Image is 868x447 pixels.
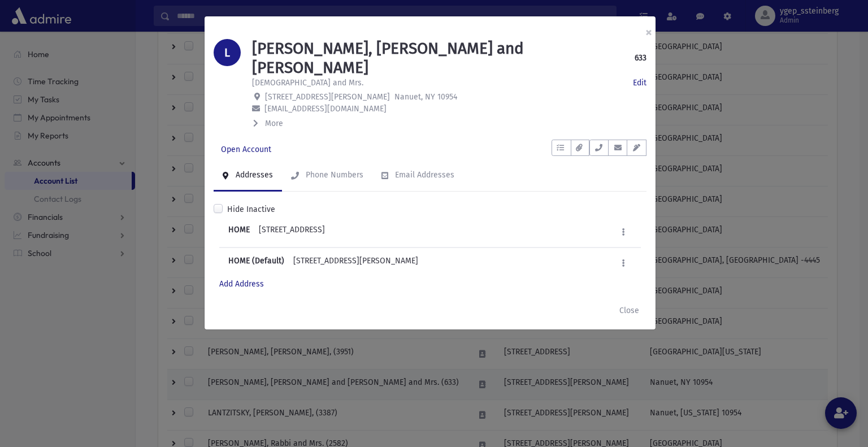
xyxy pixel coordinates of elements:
[264,104,387,114] span: [EMAIL_ADDRESS][DOMAIN_NAME]
[214,160,282,192] a: Addresses
[214,39,241,66] div: L
[612,300,646,320] button: Close
[233,170,273,180] div: Addresses
[252,39,635,77] h1: [PERSON_NAME], [PERSON_NAME] and [PERSON_NAME]
[214,140,279,160] a: Open Account
[293,255,418,271] div: [STREET_ADDRESS][PERSON_NAME]
[252,77,363,89] p: [DEMOGRAPHIC_DATA] and Mrs.
[228,255,284,271] b: HOME (Default)
[228,224,250,240] b: HOME
[636,16,661,48] button: ×
[635,52,646,64] strong: 633
[265,92,390,102] span: [STREET_ADDRESS][PERSON_NAME]
[372,160,463,192] a: Email Addresses
[393,170,454,180] div: Email Addresses
[252,118,284,129] button: More
[394,92,457,102] span: Nanuet, NY 10954
[633,77,646,89] a: Edit
[219,279,264,289] a: Add Address
[265,119,283,128] span: More
[282,160,372,192] a: Phone Numbers
[227,203,275,215] label: Hide Inactive
[259,224,325,240] div: [STREET_ADDRESS]
[303,170,363,180] div: Phone Numbers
